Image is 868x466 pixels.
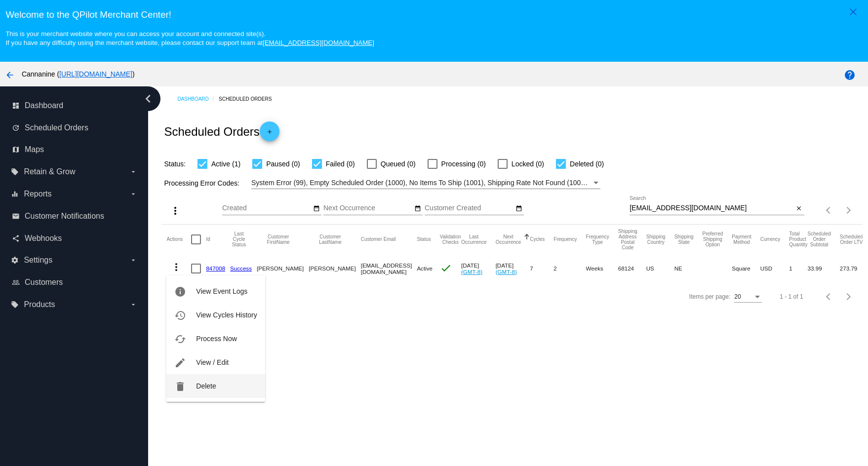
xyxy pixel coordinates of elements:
span: Delete [196,382,216,390]
mat-icon: history [174,310,186,321]
span: View / Edit [196,358,229,366]
span: View Event Logs [196,287,247,295]
mat-icon: edit [174,357,186,369]
span: Process Now [196,335,237,343]
mat-icon: info [174,286,186,298]
mat-icon: delete [174,381,186,392]
span: View Cycles History [196,311,257,319]
mat-icon: cached [174,333,186,345]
